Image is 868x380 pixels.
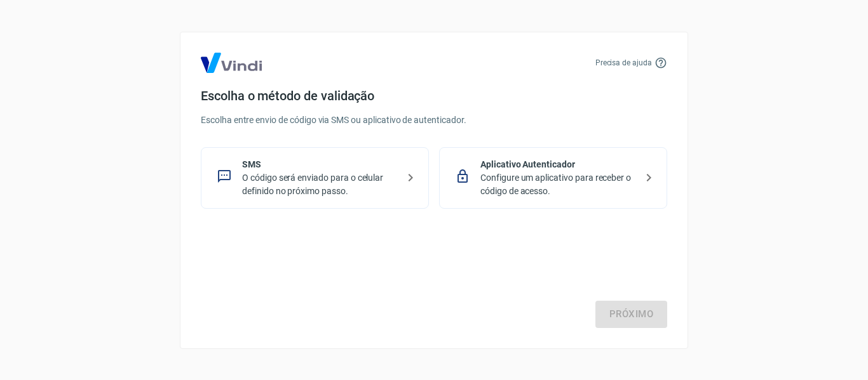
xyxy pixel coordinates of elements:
div: SMSO código será enviado para o celular definido no próximo passo. [201,147,429,209]
p: Aplicativo Autenticador [480,158,636,171]
p: SMS [242,158,398,171]
h4: Escolha o método de validação [201,88,667,103]
img: Logo Vind [201,53,262,73]
div: Aplicativo AutenticadorConfigure um aplicativo para receber o código de acesso. [439,147,667,209]
p: Precisa de ajuda [595,57,652,69]
p: O código será enviado para o celular definido no próximo passo. [242,171,398,198]
p: Configure um aplicativo para receber o código de acesso. [480,171,636,198]
p: Escolha entre envio de código via SMS ou aplicativo de autenticador. [201,114,667,127]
